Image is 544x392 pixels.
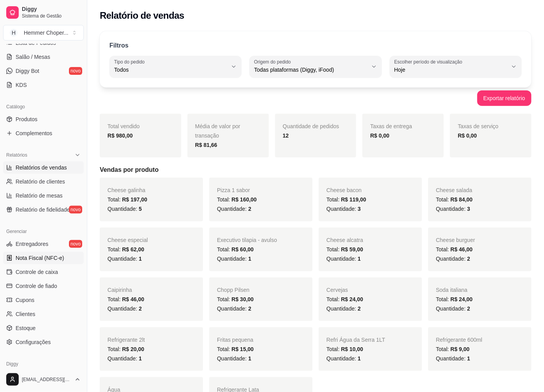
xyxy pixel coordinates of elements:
a: DiggySistema de Gestão [3,3,84,22]
span: R$ 62,00 [122,246,144,253]
span: Sistema de Gestão [22,13,81,19]
span: Relatórios [6,152,27,158]
a: Configurações [3,336,84,348]
span: 1 [139,355,142,362]
div: Gerenciar [3,225,84,238]
span: Refri Água da Serra 1LT [327,337,385,343]
span: Total vendido [108,123,140,129]
span: 1 [358,256,361,262]
strong: R$ 980,00 [108,132,133,139]
label: Tipo do pedido [114,58,147,65]
button: Exportar relatório [477,90,532,106]
span: Quantidade: [217,305,251,312]
span: Total: [108,246,144,253]
a: Estoque [3,322,84,334]
span: Cheese bacon [327,187,362,193]
span: Cheese salada [436,187,472,193]
a: Salão / Mesas [3,51,84,63]
span: Média de valor por transação [195,123,240,139]
button: Select a team [3,25,84,41]
span: 2 [248,206,251,212]
span: R$ 197,00 [122,196,147,203]
span: Relatório de clientes [16,178,65,185]
span: Quantidade: [327,256,361,262]
a: Cupons [3,294,84,306]
span: Hoje [394,66,508,74]
span: Caipirinha [108,287,132,293]
span: Fritas pequena [217,337,253,343]
span: Quantidade: [327,355,361,362]
span: Controle de fiado [16,282,57,290]
span: Quantidade: [327,206,361,212]
span: Quantidade: [436,355,470,362]
span: 2 [139,305,142,312]
span: Quantidade: [327,305,361,312]
span: Total: [217,346,254,352]
strong: R$ 81,66 [195,142,217,148]
span: Configurações [16,338,51,346]
span: R$ 24,00 [341,296,363,302]
a: Controle de fiado [3,280,84,292]
strong: 12 [283,132,289,139]
span: Todos [114,66,228,74]
div: Hemmer Choper ... [24,29,68,37]
span: 2 [358,305,361,312]
label: Escolher período de visualização [394,58,465,65]
a: Clientes [3,308,84,320]
span: 1 [467,355,470,362]
span: 3 [358,206,361,212]
span: R$ 24,00 [450,296,473,302]
p: Filtros [110,41,129,50]
a: Diggy Botnovo [3,65,84,77]
span: Total: [436,246,473,253]
span: Refrigerante 600ml [436,337,482,343]
span: 5 [139,206,142,212]
span: 1 [248,256,251,262]
span: Quantidade de pedidos [283,123,339,129]
span: Chopp Pilsen [217,287,249,293]
span: R$ 46,00 [450,246,473,253]
span: R$ 20,00 [122,346,144,352]
span: Todas plataformas (Diggy, iFood) [254,66,367,74]
span: Quantidade: [108,305,142,312]
strong: R$ 0,00 [458,132,477,139]
label: Origem do pedido [254,58,293,65]
a: Relatório de clientes [3,175,84,188]
span: Quantidade: [217,206,251,212]
span: R$ 60,00 [231,246,254,253]
button: [EMAIL_ADDRESS][DOMAIN_NAME] [3,370,84,389]
span: Total: [327,296,363,302]
span: 2 [467,305,470,312]
span: R$ 30,00 [231,296,254,302]
span: R$ 10,00 [341,346,363,352]
span: Executivo tilapia - avulso [217,237,277,243]
span: 2 [248,305,251,312]
span: Cheese especial [108,237,148,243]
span: Quantidade: [108,256,142,262]
span: Total: [436,346,470,352]
span: Total: [108,346,144,352]
span: Diggy [22,6,81,13]
span: 2 [467,256,470,262]
span: 1 [139,256,142,262]
span: Relatório de fidelidade [16,206,70,214]
a: Produtos [3,113,84,125]
a: Nota Fiscal (NFC-e) [3,252,84,264]
span: Clientes [16,310,35,318]
span: Diggy Bot [16,67,39,75]
span: [EMAIL_ADDRESS][DOMAIN_NAME] [22,376,71,383]
span: Cupons [16,296,34,304]
a: Entregadoresnovo [3,238,84,250]
h5: Vendas por produto [100,165,532,175]
span: Taxas de entrega [370,123,412,129]
span: Quantidade: [108,355,142,362]
span: Cheese burguer [436,237,475,243]
span: Relatórios de vendas [16,164,67,171]
button: Escolher período de visualizaçãoHoje [390,56,522,78]
span: R$ 84,00 [450,196,473,203]
span: Total: [327,246,363,253]
a: Relatório de mesas [3,189,84,202]
button: Origem do pedidoTodas plataformas (Diggy, iFood) [249,56,382,78]
span: R$ 160,00 [231,196,257,203]
span: Total: [436,296,473,302]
